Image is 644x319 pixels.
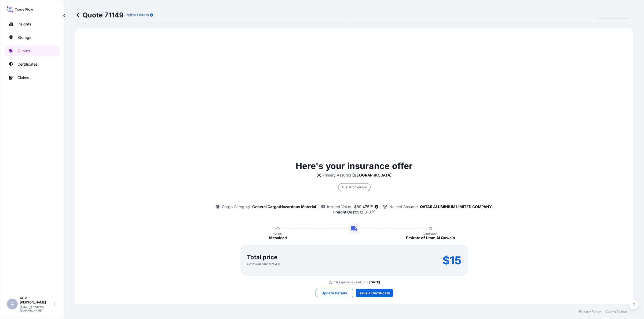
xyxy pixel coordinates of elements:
button: Update Details [316,289,353,297]
p: Primary Assured [322,172,351,178]
span: $ [357,210,359,214]
p: $15 [442,256,462,265]
div: All risk coverage [338,183,371,191]
p: Cargo Category [222,204,250,209]
p: : [333,209,375,215]
p: [EMAIL_ADDRESS][DOMAIN_NAME] [20,306,53,312]
b: Freight Cost [333,210,356,214]
a: Cookie Notice [605,309,627,314]
p: Mesaieed [269,235,287,241]
span: 12 [359,210,363,214]
p: Issue a Certificate [358,290,390,296]
span: 02 [370,205,374,207]
span: 475 [363,205,369,209]
p: Emirate of Umm Al Quwain [406,235,455,241]
p: General Cargo/Hazardous Material [252,204,316,209]
span: 89 [357,205,361,209]
span: . [369,205,370,207]
span: . [371,211,372,213]
a: Insights [5,19,60,29]
span: , [361,205,363,209]
p: Named Assured [389,204,418,209]
span: , [363,210,364,214]
span: A [11,301,14,307]
p: Origin [274,232,282,235]
p: Destination [423,232,437,235]
p: Claims [17,75,29,80]
p: Here's your insurance offer [296,160,412,172]
p: Arun [PERSON_NAME] [20,296,53,305]
span: $ [354,205,357,209]
p: Total price [247,254,277,260]
a: Claims [5,72,60,83]
p: Update Details [321,290,347,296]
a: Storage [5,32,60,43]
p: Policy Details [126,12,149,18]
p: [DATE] [369,280,380,284]
span: 00 [372,211,375,213]
p: Quote 71149 [75,11,123,19]
p: Quotes [17,48,30,54]
span: 010 [364,210,371,214]
p: Storage [17,35,31,40]
a: Privacy Policy [579,309,601,314]
a: Certificates [5,59,60,70]
p: QATAR ALUMINIUM LIMITED COMPANY. [420,204,493,209]
p: Premium rate 0.014 % [247,262,280,266]
p: This quote is valid until [334,280,368,284]
p: Certificates [17,62,38,67]
p: Insights [17,21,31,27]
button: Issue a Certificate [356,289,393,297]
a: Quotes [5,46,60,56]
p: [GEOGRAPHIC_DATA] [352,172,391,178]
p: Insured Value [327,204,351,209]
